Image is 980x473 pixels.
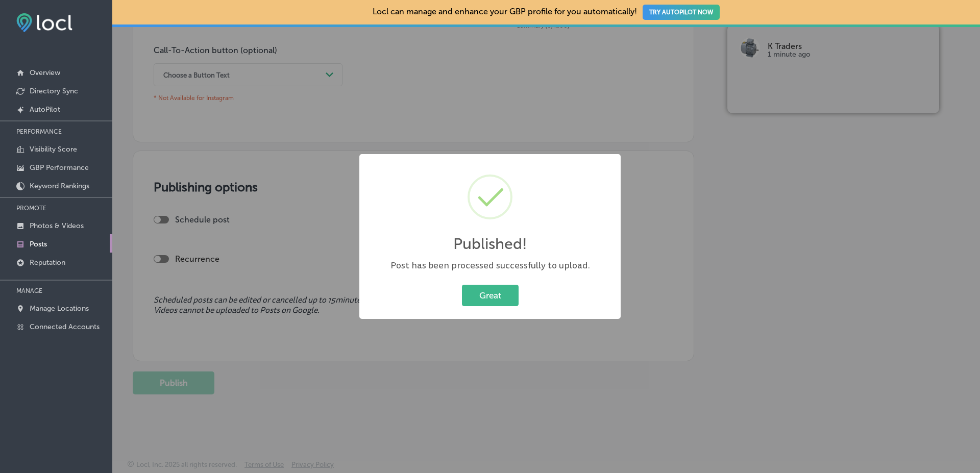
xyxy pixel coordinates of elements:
p: Posts [30,240,47,248]
p: Visibility Score [30,145,77,154]
p: GBP Performance [30,163,89,172]
button: Great [462,285,519,306]
img: fda3e92497d09a02dc62c9cd864e3231.png [16,13,72,32]
p: Manage Locations [30,304,89,313]
button: TRY AUTOPILOT NOW [643,5,720,20]
h2: Published! [453,235,527,253]
p: Keyword Rankings [30,182,89,190]
p: Reputation [30,258,65,267]
p: AutoPilot [30,105,60,114]
p: Overview [30,68,60,77]
p: Photos & Videos [30,221,84,230]
p: Connected Accounts [30,322,100,331]
div: Post has been processed successfully to upload. [370,259,610,272]
p: Directory Sync [30,87,78,95]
